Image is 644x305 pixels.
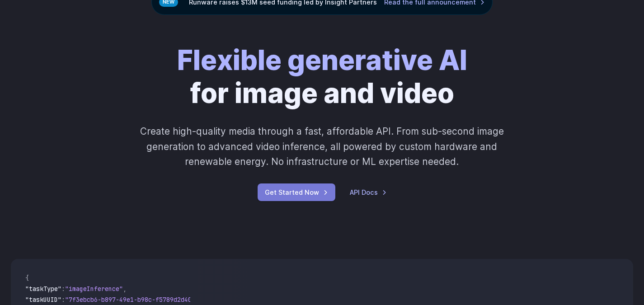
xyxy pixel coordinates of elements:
[25,296,61,304] span: "taskUUID"
[258,183,335,201] a: Get Started Now
[65,296,202,304] span: "7f3ebcb6-b897-49e1-b98c-f5789d2d40d7"
[61,296,65,304] span: :
[25,285,61,293] span: "taskType"
[65,285,123,293] span: "imageInference"
[123,285,127,293] span: ,
[350,187,387,197] a: API Docs
[177,43,467,77] strong: Flexible generative AI
[25,274,29,282] span: {
[123,124,521,169] p: Create high-quality media through a fast, affordable API. From sub-second image generation to adv...
[61,285,65,293] span: :
[177,44,467,109] h1: for image and video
